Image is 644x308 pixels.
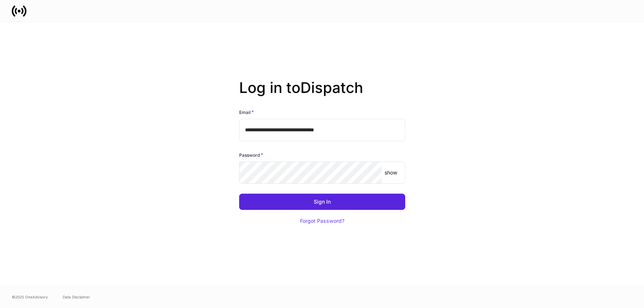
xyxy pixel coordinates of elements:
a: Data Disclaimer [63,294,90,300]
span: © 2025 OneAdvisory [12,294,48,300]
h2: Log in to Dispatch [239,79,405,108]
button: Forgot Password? [291,213,354,229]
div: Sign In [314,199,331,204]
h6: Email [239,108,254,116]
div: Forgot Password? [300,218,344,224]
button: Sign In [239,194,405,210]
p: show [385,169,397,176]
h6: Password [239,151,263,159]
